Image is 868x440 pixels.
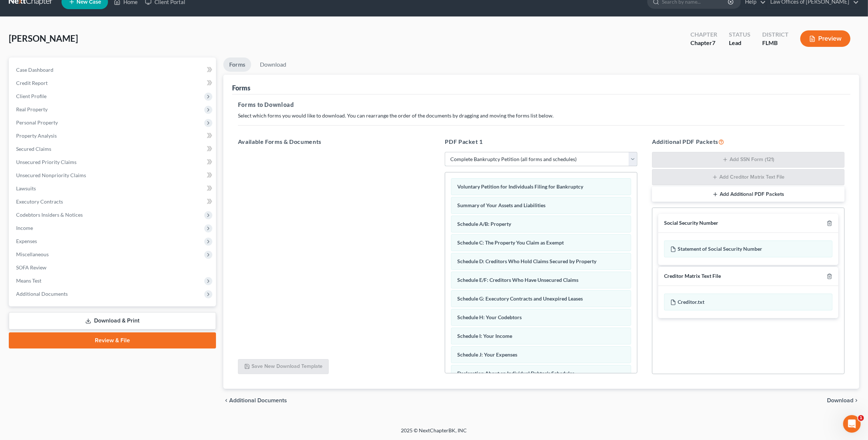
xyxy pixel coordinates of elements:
[690,39,717,47] div: Chapter
[457,202,545,208] span: Summary of Your Assets and Liabilities
[827,398,853,403] span: Download
[457,239,564,246] span: Schedule C: The Property You Claim as Exempt
[10,195,216,208] a: Executory Contracts
[762,39,789,47] div: FLMB
[238,137,431,146] h5: Available Forms & Documents
[10,169,216,182] a: Unsecured Nonpriority Claims
[690,30,717,39] div: Chapter
[16,67,53,73] span: Case Dashboard
[843,415,861,433] iframe: Intercom live chat
[457,333,512,339] span: Schedule I: Your Income
[16,264,46,271] span: SOFA Review
[664,273,721,280] div: Creditor Matrix Text File
[457,258,596,264] span: Schedule D: Creditors Who Hold Claims Secured by Property
[10,156,216,169] a: Unsecured Priority Claims
[16,159,77,165] span: Unsecured Priority Claims
[16,277,41,284] span: Means Test
[664,294,832,310] div: Creditor.txt
[445,137,637,146] h5: PDF Packet 1
[16,291,68,297] span: Additional Documents
[652,169,845,185] button: Add Creditor Matrix Text File
[457,221,511,227] span: Schedule A/B: Property
[457,370,574,376] span: Declaration About an Individual Debtor's Schedules
[729,39,750,47] div: Lead
[16,146,51,152] span: Secured Claims
[16,119,58,126] span: Personal Property
[664,240,832,257] div: Statement of Social Security Number
[16,172,86,178] span: Unsecured Nonpriority Claims
[652,187,845,202] button: Add Additional PDF Packets
[16,212,83,218] span: Codebtors Insiders & Notices
[16,133,57,139] span: Property Analysis
[457,314,522,320] span: Schedule H: Your Codebtors
[10,63,216,77] a: Case Dashboard
[238,112,845,119] p: Select which forms you would like to download. You can rearrange the order of the documents by dr...
[853,398,859,403] i: chevron_right
[16,185,36,191] span: Lawsuits
[762,30,789,39] div: District
[16,93,46,99] span: Client Profile
[223,57,251,72] a: Forms
[16,80,48,86] span: Credit Report
[238,359,329,374] button: Save New Download Template
[652,152,845,168] button: Add SSN Form (121)
[10,261,216,274] a: SOFA Review
[232,83,250,92] div: Forms
[226,427,643,440] div: 2025 © NextChapterBK, INC
[664,220,718,227] div: Social Security Number
[254,57,292,72] a: Download
[10,77,216,90] a: Credit Report
[827,398,859,403] button: Download chevron_right
[16,251,49,257] span: Miscellaneous
[238,100,845,109] h5: Forms to Download
[9,312,216,329] a: Download & Print
[712,39,715,46] span: 7
[652,137,845,146] h5: Additional PDF Packets
[16,198,63,205] span: Executory Contracts
[10,142,216,156] a: Secured Claims
[858,415,864,421] span: 1
[223,398,229,403] i: chevron_left
[229,398,287,403] span: Additional Documents
[457,295,583,302] span: Schedule G: Executory Contracts and Unexpired Leases
[16,225,33,231] span: Income
[457,351,517,358] span: Schedule J: Your Expenses
[10,182,216,195] a: Lawsuits
[16,106,48,112] span: Real Property
[16,238,37,244] span: Expenses
[9,332,216,348] a: Review & File
[9,33,78,44] span: [PERSON_NAME]
[800,30,850,47] button: Preview
[223,398,287,403] a: chevron_left Additional Documents
[729,30,750,39] div: Status
[10,129,216,142] a: Property Analysis
[457,183,583,190] span: Voluntary Petition for Individuals Filing for Bankruptcy
[457,277,578,283] span: Schedule E/F: Creditors Who Have Unsecured Claims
